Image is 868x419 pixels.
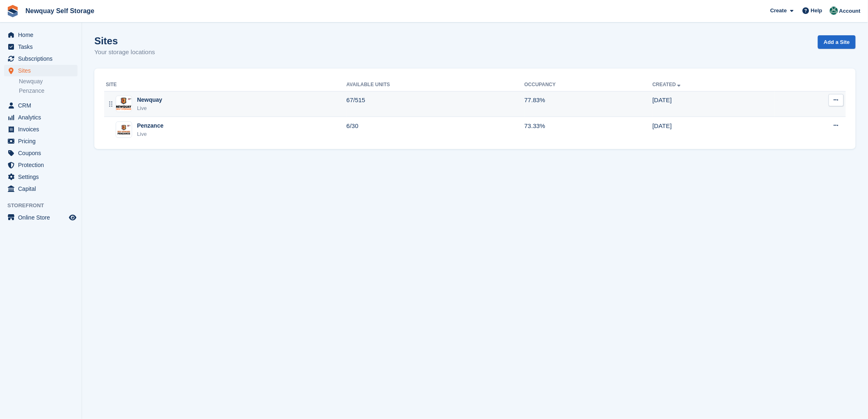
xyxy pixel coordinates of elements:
[116,98,132,110] img: Image of Newquay site
[524,117,652,142] td: 73.33%
[18,124,67,135] span: Invoices
[839,7,861,15] span: Account
[22,4,98,18] a: Newquay Self Storage
[4,183,78,195] a: menu
[4,135,78,147] a: menu
[818,35,856,49] a: Add a Site
[653,117,775,142] td: [DATE]
[4,53,78,64] a: menu
[137,130,164,138] div: Live
[347,117,525,142] td: 6/30
[18,171,67,183] span: Settings
[18,29,67,41] span: Home
[137,121,164,130] div: Penzance
[18,212,67,223] span: Online Store
[18,135,67,147] span: Pricing
[18,112,67,123] span: Analytics
[524,91,652,117] td: 77.83%
[830,7,838,15] img: JON
[137,96,162,104] div: Newquay
[18,41,67,53] span: Tasks
[770,7,787,15] span: Create
[4,41,78,53] a: menu
[18,183,67,195] span: Capital
[653,91,775,117] td: [DATE]
[94,35,155,46] h1: Sites
[18,53,67,64] span: Subscriptions
[653,82,683,87] a: Created
[19,78,78,85] a: Newquay
[7,201,82,210] span: Storefront
[347,91,525,117] td: 67/515
[4,159,78,171] a: menu
[7,5,19,17] img: stora-icon-8386f47178a22dfd0bd8f6a31ec36ba5ce8667c1dd55bd0f319d3a0aa187defe.svg
[104,78,347,92] th: Site
[18,65,67,76] span: Sites
[4,112,78,123] a: menu
[18,100,67,111] span: CRM
[94,48,155,57] p: Your storage locations
[18,159,67,171] span: Protection
[811,7,822,15] span: Help
[137,104,162,112] div: Live
[68,213,78,222] a: Preview store
[347,78,525,92] th: Available Units
[4,100,78,111] a: menu
[4,171,78,183] a: menu
[4,65,78,76] a: menu
[4,147,78,159] a: menu
[524,78,652,92] th: Occupancy
[116,124,132,136] img: Image of Penzance site
[18,147,67,159] span: Coupons
[4,29,78,41] a: menu
[4,212,78,223] a: menu
[4,124,78,135] a: menu
[19,87,78,95] a: Penzance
